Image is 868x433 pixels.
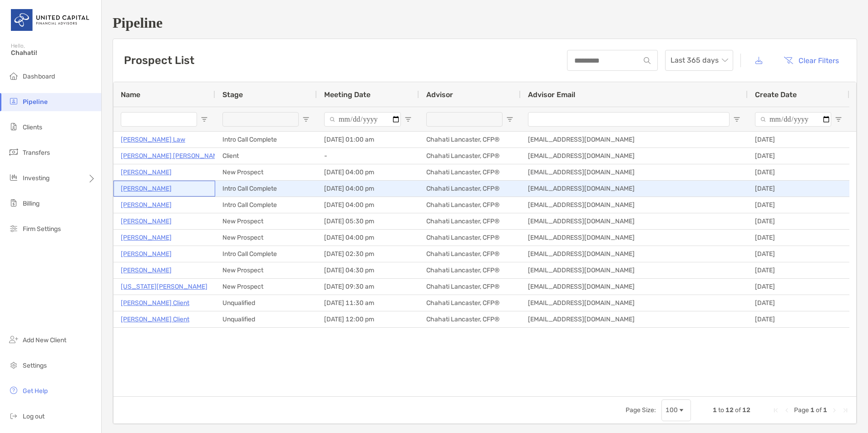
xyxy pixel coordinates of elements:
span: Firm Settings [23,225,61,233]
input: Name Filter Input [121,112,197,127]
div: [DATE] [748,181,849,197]
span: Dashboard [23,73,55,80]
div: Chahati Lancaster, CFP® [419,230,521,246]
div: New Prospect [215,213,317,229]
button: Open Filter Menu [302,116,310,123]
span: Investing [23,174,49,182]
div: [DATE] 05:30 pm [317,213,419,229]
div: New Prospect [215,279,317,295]
div: [DATE] [748,295,849,311]
div: [DATE] 02:30 pm [317,246,419,262]
div: Page Size [661,399,691,421]
img: settings icon [8,359,19,370]
div: [DATE] 04:30 pm [317,262,419,278]
span: Name [121,90,140,99]
div: Client [215,148,317,164]
span: of [816,406,822,414]
div: [EMAIL_ADDRESS][DOMAIN_NAME] [521,230,748,246]
span: to [718,406,724,414]
div: [EMAIL_ADDRESS][DOMAIN_NAME] [521,148,748,164]
div: [EMAIL_ADDRESS][DOMAIN_NAME] [521,181,748,197]
div: [EMAIL_ADDRESS][DOMAIN_NAME] [521,246,748,262]
div: Chahati Lancaster, CFP® [419,213,521,229]
div: Chahati Lancaster, CFP® [419,181,521,197]
span: Advisor Email [528,90,575,99]
div: [DATE] [748,311,849,327]
img: get-help icon [8,385,19,396]
span: of [735,406,741,414]
div: Unqualified [215,295,317,311]
div: New Prospect [215,164,317,180]
img: firm-settings icon [8,223,19,234]
div: [DATE] 04:00 pm [317,197,419,213]
div: [DATE] [748,262,849,278]
div: [DATE] [748,197,849,213]
div: Chahati Lancaster, CFP® [419,246,521,262]
div: Chahati Lancaster, CFP® [419,311,521,327]
div: Intro Call Complete [215,132,317,148]
a: [PERSON_NAME] [121,216,172,227]
div: [DATE] 04:00 pm [317,164,419,180]
div: New Prospect [215,262,317,278]
img: logout icon [8,410,19,421]
p: [PERSON_NAME] [121,265,172,276]
div: Chahati Lancaster, CFP® [419,295,521,311]
div: Chahati Lancaster, CFP® [419,262,521,278]
div: [DATE] [748,148,849,164]
div: [DATE] 01:00 am [317,132,419,148]
span: Settings [23,362,47,369]
div: [EMAIL_ADDRESS][DOMAIN_NAME] [521,197,748,213]
div: [DATE] [748,246,849,262]
div: Chahati Lancaster, CFP® [419,279,521,295]
img: dashboard icon [8,70,19,81]
a: [PERSON_NAME] [121,232,172,243]
div: Intro Call Complete [215,246,317,262]
div: Previous Page [783,407,790,414]
div: [DATE] 09:30 am [317,279,419,295]
div: [DATE] [748,213,849,229]
button: Open Filter Menu [506,116,513,123]
div: Chahati Lancaster, CFP® [419,148,521,164]
img: transfers icon [8,147,19,157]
span: 12 [725,406,734,414]
img: add_new_client icon [8,334,19,345]
span: Clients [23,123,42,131]
a: [PERSON_NAME] [121,167,172,178]
span: Log out [23,413,44,420]
a: [PERSON_NAME] [121,248,172,260]
h1: Pipeline [113,15,857,31]
div: New Prospect [215,230,317,246]
div: [EMAIL_ADDRESS][DOMAIN_NAME] [521,132,748,148]
img: pipeline icon [8,96,19,107]
div: Next Page [831,407,838,414]
a: [PERSON_NAME] Client [121,314,189,325]
span: 12 [742,406,750,414]
span: 1 [810,406,814,414]
input: Meeting Date Filter Input [324,112,401,127]
a: [PERSON_NAME] [121,183,172,194]
div: [DATE] [748,164,849,180]
div: 100 [666,406,678,414]
img: investing icon [8,172,19,183]
div: [DATE] 04:00 pm [317,181,419,197]
span: Get Help [23,387,48,395]
div: Intro Call Complete [215,197,317,213]
a: [PERSON_NAME] Law [121,134,185,145]
div: [EMAIL_ADDRESS][DOMAIN_NAME] [521,164,748,180]
div: Chahati Lancaster, CFP® [419,132,521,148]
a: [US_STATE][PERSON_NAME] [121,281,207,292]
div: [DATE] 04:00 pm [317,230,419,246]
div: [EMAIL_ADDRESS][DOMAIN_NAME] [521,311,748,327]
div: - [317,148,419,164]
img: input icon [644,57,651,64]
span: 1 [713,406,717,414]
button: Open Filter Menu [404,116,412,123]
span: Create Date [755,90,797,99]
div: [DATE] [748,230,849,246]
span: Chahati! [11,49,96,57]
a: [PERSON_NAME] Client [121,297,189,309]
